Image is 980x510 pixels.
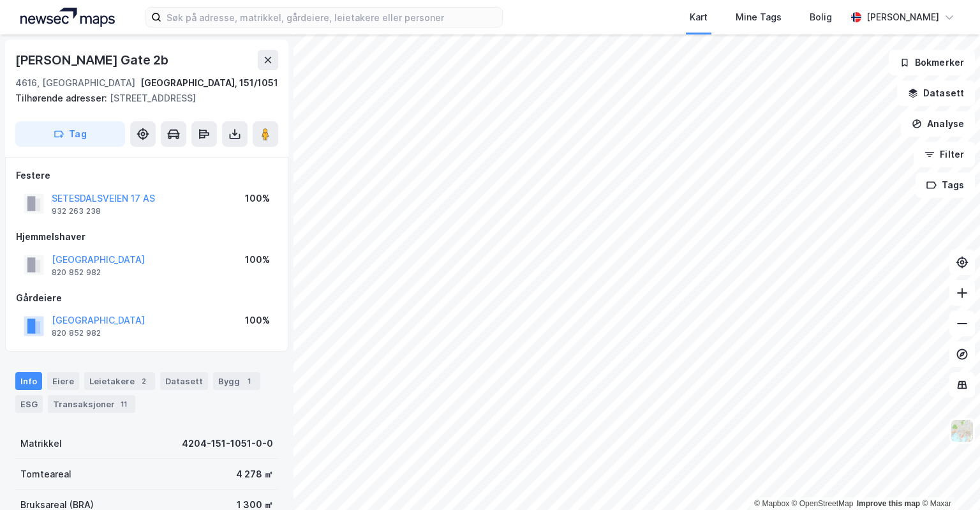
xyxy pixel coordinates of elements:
[140,75,278,91] div: [GEOGRAPHIC_DATA], 151/1051
[736,10,782,25] div: Mine Tags
[15,121,125,147] button: Tag
[15,50,171,70] div: [PERSON_NAME] Gate 2b
[245,252,270,267] div: 100%
[137,375,150,387] div: 2
[236,467,273,482] div: 4 278 ㎡
[15,75,135,91] div: 4616, [GEOGRAPHIC_DATA]
[213,372,260,390] div: Bygg
[15,372,42,390] div: Info
[242,375,255,387] div: 1
[810,10,832,25] div: Bolig
[914,142,975,167] button: Filter
[84,372,155,390] div: Leietakere
[792,499,854,508] a: OpenStreetMap
[47,372,79,390] div: Eiere
[15,395,43,413] div: ESG
[52,267,101,278] div: 820 852 982
[16,229,278,244] div: Hjemmelshaver
[52,206,101,216] div: 932 263 238
[16,290,278,306] div: Gårdeiere
[916,172,975,198] button: Tags
[916,449,980,510] iframe: Chat Widget
[901,111,975,137] button: Analyse
[182,436,273,451] div: 4204-151-1051-0-0
[48,395,135,413] div: Transaksjoner
[161,8,502,27] input: Søk på adresse, matrikkel, gårdeiere, leietakere eller personer
[754,499,789,508] a: Mapbox
[916,449,980,510] div: Kontrollprogram for chat
[897,80,975,106] button: Datasett
[52,328,101,338] div: 820 852 982
[245,191,270,206] div: 100%
[245,313,270,328] div: 100%
[20,436,62,451] div: Matrikkel
[690,10,708,25] div: Kart
[160,372,208,390] div: Datasett
[857,499,920,508] a: Improve this map
[20,467,71,482] div: Tomteareal
[16,168,278,183] div: Festere
[20,8,115,27] img: logo.a4113a55bc3d86da70a041830d287a7e.svg
[15,93,110,103] span: Tilhørende adresser:
[15,91,268,106] div: [STREET_ADDRESS]
[866,10,939,25] div: [PERSON_NAME]
[889,50,975,75] button: Bokmerker
[117,398,130,410] div: 11
[950,419,974,443] img: Z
